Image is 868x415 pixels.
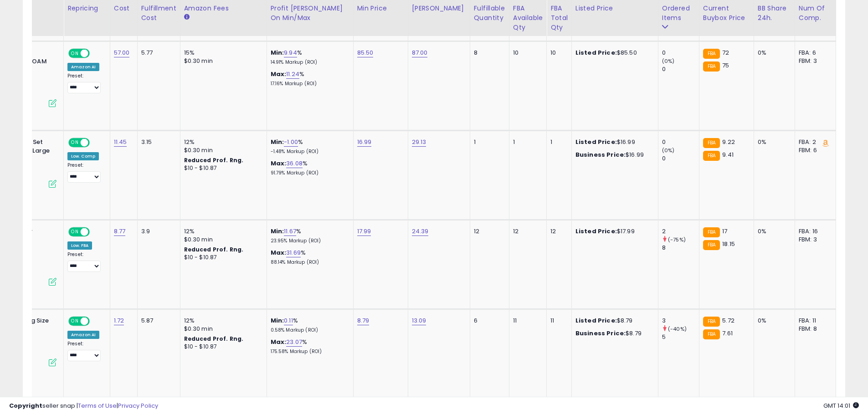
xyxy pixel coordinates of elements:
span: OFF [88,139,103,147]
div: 0 [662,138,699,146]
b: Business Price: [575,329,626,338]
div: 0 [662,65,699,73]
div: 12% [184,138,260,146]
a: 17.99 [357,227,371,236]
span: 17 [722,227,727,236]
p: 23.95% Markup (ROI) [271,238,346,244]
div: seller snap | | [9,402,158,410]
span: 9.41 [722,150,734,159]
span: OFF [88,318,103,325]
div: 10 [550,49,565,57]
div: $8.79 [575,317,651,325]
a: Privacy Policy [118,401,158,410]
b: Max: [271,159,287,168]
div: % [271,70,346,87]
div: FBA Available Qty [513,4,543,32]
div: $0.30 min [184,146,260,154]
p: 175.58% Markup (ROI) [271,348,346,355]
a: 29.13 [412,138,426,147]
p: 88.14% Markup (ROI) [271,259,346,266]
a: 87.00 [412,48,428,57]
div: Preset: [67,162,103,183]
a: 8.77 [114,227,126,236]
div: FBA Total Qty [550,4,568,32]
a: 24.39 [412,227,429,236]
a: -1.00 [284,138,298,147]
b: Listed Price: [575,48,617,57]
div: Cost [114,4,134,13]
div: 6 [474,317,502,325]
div: FBM: 3 [799,57,829,65]
div: 0% [758,317,788,325]
div: Fulfillable Quantity [474,4,505,23]
p: 17.16% Markup (ROI) [271,81,346,87]
span: 72 [722,48,729,57]
a: 23.07 [286,338,302,347]
a: 31.69 [286,248,301,257]
div: 1 [513,138,539,146]
div: 11 [550,317,565,325]
div: 2 [662,227,699,236]
div: $16.99 [575,138,651,146]
div: Low. Comp [67,152,99,160]
div: 12 [550,227,565,236]
div: 3 [662,317,699,325]
div: % [271,338,346,355]
div: Fulfillment Cost [141,4,176,23]
span: 2025-09-6 14:01 GMT [823,401,859,410]
div: Profit [PERSON_NAME] on Min/Max [271,4,349,23]
a: 0.11 [284,316,293,325]
div: $0.30 min [184,236,260,244]
div: 15% [184,49,260,57]
div: [PERSON_NAME] [412,4,466,13]
div: Current Buybox Price [703,4,750,23]
a: 85.50 [357,48,374,57]
div: $85.50 [575,49,651,57]
div: BB Share 24h. [758,4,791,23]
div: Listed Price [575,4,654,13]
span: 9.22 [722,138,735,146]
div: $0.30 min [184,325,260,333]
div: Preset: [67,341,103,361]
div: Preset: [67,73,103,93]
div: 0% [758,227,788,236]
div: $16.99 [575,151,651,159]
span: 7.61 [722,329,733,338]
div: 8 [474,49,502,57]
b: Max: [271,70,287,78]
span: ON [69,318,81,325]
div: FBM: 3 [799,236,829,244]
div: 3.15 [141,138,173,146]
span: OFF [88,50,103,57]
small: Amazon Fees. [184,13,190,21]
b: Listed Price: [575,316,617,325]
b: Business Price: [575,150,626,159]
div: $10 - $10.87 [184,254,260,261]
div: 12 [513,227,539,236]
a: 13.09 [412,316,426,325]
a: 1.72 [114,316,124,325]
small: (-75%) [668,236,686,243]
a: 57.00 [114,48,130,57]
div: FBA: 11 [799,317,829,325]
a: 11.67 [284,227,296,236]
small: (0%) [662,57,675,65]
a: 16.99 [357,138,372,147]
div: Amazon AI [67,63,99,71]
div: Num of Comp. [799,4,832,23]
p: 91.79% Markup (ROI) [271,170,346,176]
div: FBM: 8 [799,325,829,333]
a: 36.08 [286,159,303,168]
div: $17.99 [575,227,651,236]
b: Min: [271,48,284,57]
div: 8 [662,244,699,252]
span: ON [69,228,81,236]
div: $10 - $10.87 [184,164,260,172]
div: Preset: [67,251,103,272]
div: Repricing [67,4,106,13]
div: 12% [184,227,260,236]
b: Reduced Prof. Rng. [184,246,244,253]
b: Reduced Prof. Rng. [184,156,244,164]
div: Ordered Items [662,4,695,23]
a: 11.45 [114,138,127,147]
